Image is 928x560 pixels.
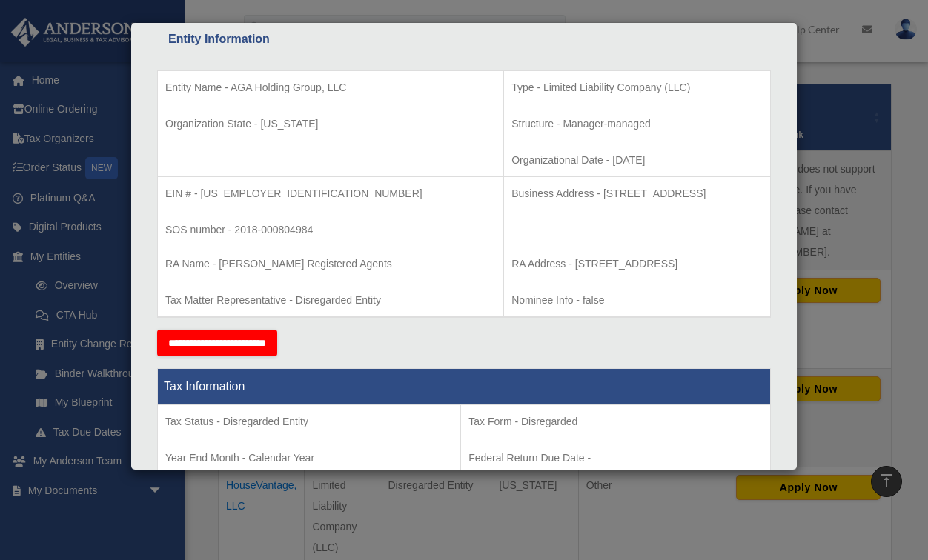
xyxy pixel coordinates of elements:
[511,151,763,170] p: Organizational Date - [DATE]
[165,413,453,431] p: Tax Status - Disregarded Entity
[511,79,763,97] p: Type - Limited Liability Company (LLC)
[165,115,496,133] p: Organization State - [US_STATE]
[165,184,496,203] p: EIN # - [US_EMPLOYER_IDENTIFICATION_NUMBER]
[468,413,763,431] p: Tax Form - Disregarded
[511,184,763,203] p: Business Address - [STREET_ADDRESS]
[168,29,760,50] div: Entity Information
[468,449,763,467] p: Federal Return Due Date -
[165,255,496,273] p: RA Name - [PERSON_NAME] Registered Agents
[165,221,496,239] p: SOS number - 2018-000804984
[511,115,763,133] p: Structure - Manager-managed
[165,449,453,467] p: Year End Month - Calendar Year
[165,79,496,97] p: Entity Name - AGA Holding Group, LLC
[511,291,763,310] p: Nominee Info - false
[158,369,771,405] th: Tax Information
[511,255,763,273] p: RA Address - [STREET_ADDRESS]
[158,405,461,515] td: Tax Period Type - Calendar Year
[165,291,496,310] p: Tax Matter Representative - Disregarded Entity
